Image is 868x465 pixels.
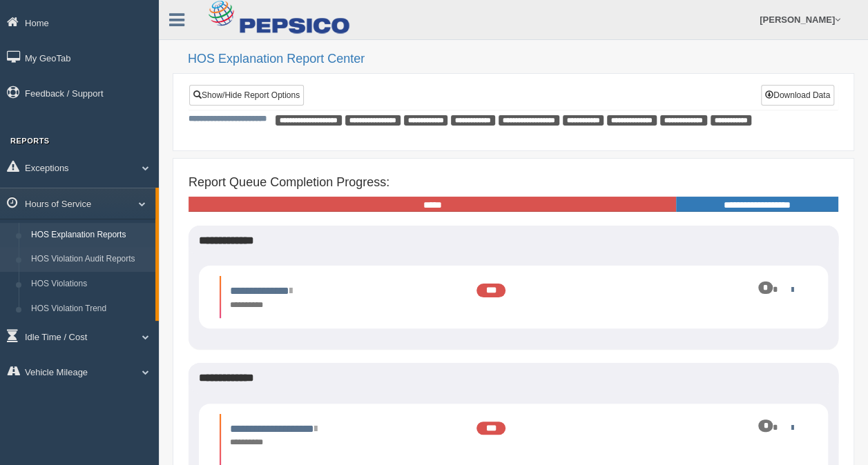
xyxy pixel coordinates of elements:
[188,52,854,66] h2: HOS Explanation Report Center
[220,276,807,318] li: Expand
[25,272,155,297] a: HOS Violations
[761,85,834,106] button: Download Data
[25,297,155,321] a: HOS Violation Trend
[189,85,304,106] a: Show/Hide Report Options
[25,223,155,248] a: HOS Explanation Reports
[189,176,838,190] h4: Report Queue Completion Progress:
[25,247,155,272] a: HOS Violation Audit Reports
